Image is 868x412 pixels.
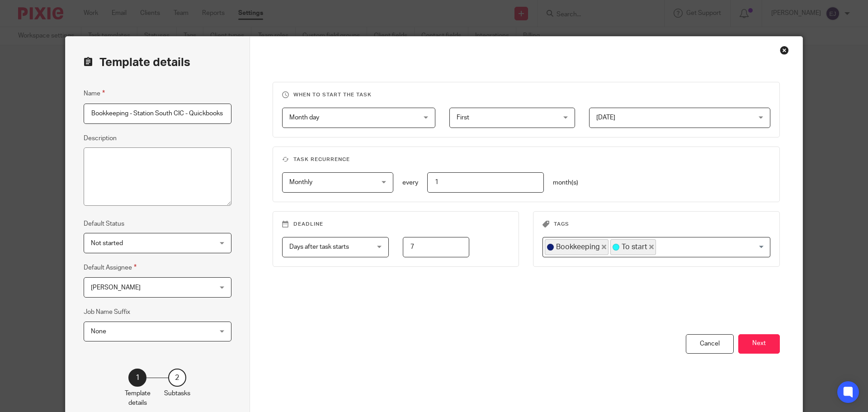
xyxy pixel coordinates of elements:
[128,369,146,387] div: 1
[91,284,141,291] span: [PERSON_NAME]
[780,46,789,55] div: Close this dialog window
[84,308,130,317] label: Job Name Suffix
[542,237,770,257] div: Search for option
[282,156,771,163] h3: Task recurrence
[168,369,186,387] div: 2
[289,114,319,121] span: Month day
[164,389,190,398] p: Subtasks
[91,328,106,335] span: None
[289,244,349,250] span: Days after task starts
[686,334,734,354] div: Cancel
[289,179,312,185] span: Monthly
[125,389,151,407] p: Template details
[542,221,770,228] h3: Tags
[282,221,510,228] h3: Deadline
[84,88,105,99] label: Name
[657,239,765,255] input: Search for option
[282,91,771,99] h3: When to start the task
[84,134,117,143] label: Description
[596,114,615,121] span: [DATE]
[402,178,418,187] p: every
[738,334,780,354] button: Next
[457,114,469,121] span: First
[84,219,124,228] label: Default Status
[556,242,600,252] span: Bookkeeping
[84,262,137,273] label: Default Assignee
[622,242,647,252] span: To start
[91,240,123,246] span: Not started
[602,245,606,249] button: Deselect Bookkeeping
[649,245,654,249] button: Deselect To start
[84,55,190,70] h2: Template details
[553,180,578,186] span: month(s)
